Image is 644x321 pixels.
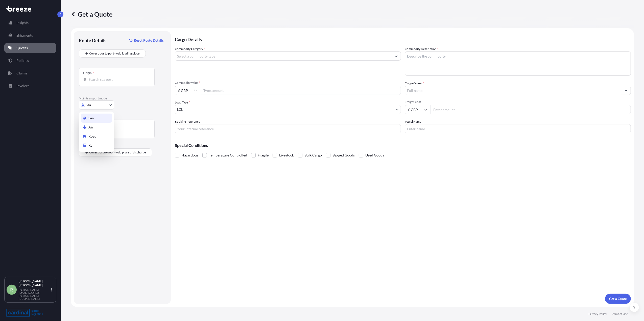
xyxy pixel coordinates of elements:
[88,125,93,130] span: Air
[88,134,97,139] span: Road
[88,143,94,148] span: Rail
[79,112,114,152] div: Select transport
[175,31,631,46] p: Cargo Details
[88,116,94,121] span: Sea
[71,10,112,18] p: Get a Quote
